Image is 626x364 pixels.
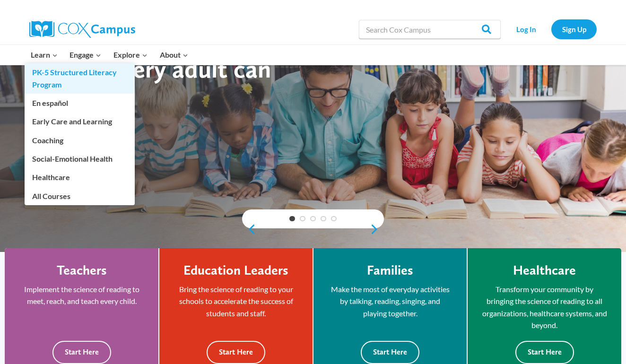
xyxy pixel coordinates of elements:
[25,168,135,186] a: Healthcare
[174,283,298,320] p: Bring the science of reading to your schools to accelerate the success of students and staff.
[242,224,256,235] a: previous
[513,262,576,278] h4: Healthcare
[52,341,111,364] button: Start Here
[515,341,574,364] button: Start Here
[242,220,384,239] div: content slider buttons
[359,20,501,39] input: Search Cox Campus
[25,63,135,94] a: PK-5 Structured Literacy Program
[321,216,326,222] a: 4
[25,131,135,149] a: Coaching
[367,262,413,278] h4: Families
[207,341,265,364] button: Start Here
[25,150,135,168] a: Social-Emotional Health
[25,187,135,205] a: All Courses
[25,45,194,65] nav: Primary Navigation
[370,224,384,235] a: next
[25,113,135,130] a: Early Care and Learning
[300,216,305,222] a: 2
[505,19,547,39] a: Log In
[482,283,607,331] p: Transform your community by bringing the science of reading to all organizations, healthcare syst...
[154,45,194,65] button: Child menu of About
[289,216,295,222] a: 1
[331,216,337,222] a: 5
[29,21,135,38] img: Cox Campus
[505,19,597,39] nav: Secondary Navigation
[107,45,154,65] button: Child menu of Explore
[25,94,135,112] a: En español
[310,216,316,222] a: 3
[64,45,108,65] button: Child menu of Engage
[48,23,292,113] strong: Every child deserves to read. Every adult can help.
[551,19,597,39] a: Sign Up
[361,341,419,364] button: Start Here
[19,283,144,307] p: Implement the science of reading to meet, reach, and teach every child.
[328,283,452,320] p: Make the most of everyday activities by talking, reading, singing, and playing together.
[57,262,107,278] h4: Teachers
[25,45,64,65] button: Child menu of Learn
[183,262,288,278] h4: Education Leaders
